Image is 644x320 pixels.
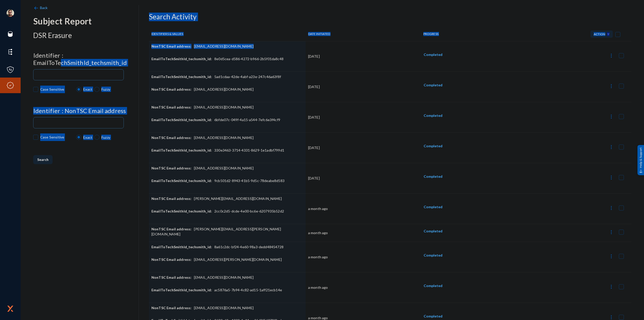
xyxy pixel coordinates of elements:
[420,111,447,120] button: Completed
[151,148,212,152] span: EmailToTechSmithId_techsmith_id:
[151,166,303,178] div: [EMAIL_ADDRESS][DOMAIN_NAME]
[151,306,191,310] span: NonTSC Email address:
[40,86,64,93] span: Case Sensitive
[306,272,417,303] td: a month ago
[81,135,92,140] span: Exact
[151,209,212,213] span: EmailToTechSmithId_techsmith_id:
[151,179,212,183] span: EmailToTechSmithId_techsmith_id:
[306,224,417,242] td: a month ago
[424,253,442,257] span: Completed
[33,16,139,26] div: Subject Report
[609,53,614,58] img: icon-more.svg
[151,44,191,48] span: NonTSC Email address:
[151,288,212,292] span: EmailToTechSmithId_techsmith_id:
[151,87,303,99] div: [EMAIL_ADDRESS][DOMAIN_NAME]
[609,175,614,180] img: icon-more.svg
[151,257,191,262] span: NonTSC Email address:
[151,196,303,209] div: [PERSON_NAME][EMAIL_ADDRESS][DOMAIN_NAME]
[151,118,212,122] span: EmailToTechSmithId_techsmith_id:
[306,41,417,72] td: [DATE]
[151,166,191,170] span: NonTSC Email address:
[424,83,442,87] span: Completed
[151,227,303,239] div: [PERSON_NAME][EMAIL_ADDRESS][PERSON_NAME][DOMAIN_NAME]
[420,202,447,211] button: Completed
[420,141,447,151] button: Completed
[306,72,417,102] td: [DATE]
[609,84,614,89] img: icon-more.svg
[420,227,447,236] button: Completed
[420,50,447,59] button: Completed
[151,117,303,130] div: 6bfde07c-049f-4a15-a544-7efc6e3f4cf9
[609,230,614,235] img: icon-more.svg
[424,205,442,209] span: Completed
[151,257,303,270] div: [EMAIL_ADDRESS][PERSON_NAME][DOMAIN_NAME]
[33,31,139,40] h3: DSR Erasure
[306,102,417,133] td: [DATE]
[306,242,417,272] td: a month ago
[151,105,191,109] span: NonTSC Email address:
[420,81,447,90] button: Completed
[151,57,212,61] span: EmailToTechSmithId_techsmith_id:
[424,283,442,288] span: Completed
[637,145,644,175] div: Help & Support
[33,107,139,115] h4: Identifier : NonTSC Email address
[151,288,303,300] div: ac5876a5-7b94-4c82-ad15-1aff21ecb14e
[7,48,14,56] img: icon-elements.svg
[151,75,212,79] span: EmailToTechSmithId_techsmith_id:
[151,105,303,117] div: [EMAIL_ADDRESS][DOMAIN_NAME]
[81,87,92,92] span: Exact
[639,169,642,173] img: help_support.svg
[609,145,614,150] img: icon-more.svg
[149,27,306,41] th: IDENTIFIERS & VALUES
[424,229,442,233] span: Completed
[99,87,110,92] span: Fuzzy
[420,281,447,290] button: Completed
[306,27,417,41] th: DATE INITIATED
[151,87,191,91] span: NonTSC Email address:
[151,135,303,148] div: [EMAIL_ADDRESS][DOMAIN_NAME]
[609,254,614,259] img: icon-more.svg
[151,227,191,231] span: NonTSC Email address:
[7,9,14,17] img: 4ef91cf57f1b271062fbd3b442c6b465
[306,163,417,194] td: [DATE]
[40,133,64,141] span: Case Sensitive
[151,209,303,221] div: 2cc0c2d5-dcde-4e00-bc6e-6207935b52d2
[33,6,49,10] a: Back
[151,178,303,191] div: 9cb501d2-8943-41b5-9d5c-78deabe8d583
[151,74,303,87] div: 5ad1cdaa-42de-4abf-a23e-247c46a63f8f
[33,52,139,66] h4: Identifier : EmailToTechSmithId_techsmith_id
[151,44,303,56] div: [EMAIL_ADDRESS][DOMAIN_NAME]
[99,135,110,140] span: Fuzzy
[609,315,614,320] img: icon-more.svg
[424,174,442,179] span: Completed
[33,155,53,164] button: Search
[7,82,14,89] img: icon-compliance.svg
[151,135,191,140] span: NonTSC Email address:
[609,114,614,119] img: icon-more.svg
[609,205,614,210] img: icon-more.svg
[151,148,303,160] div: 330e3463-3714-4331-8629-1e1adbf799d1
[417,27,511,41] th: PROGRESS
[424,314,442,318] span: Completed
[151,305,303,318] div: [EMAIL_ADDRESS][DOMAIN_NAME]
[40,6,48,10] span: Back
[151,275,303,288] div: [EMAIL_ADDRESS][DOMAIN_NAME]
[306,133,417,163] td: [DATE]
[420,251,447,260] button: Completed
[306,194,417,224] td: a month ago
[151,275,191,279] span: NonTSC Email address:
[424,144,442,148] span: Completed
[151,196,191,201] span: NonTSC Email address:
[609,284,614,289] img: icon-more.svg
[7,30,14,38] img: icon-sources.svg
[7,66,14,74] img: icon-policies.svg
[151,244,303,257] div: 8a61c2dc-bf24-4e60-98a3-dedd48454728
[149,13,631,21] h3: Search Activity
[151,56,303,69] div: 8e0d5cea-d586-4272-b966-2b5f01da8c48
[424,52,442,57] span: Completed
[37,157,49,162] span: Search
[424,113,442,118] span: Completed
[420,172,447,181] button: Completed
[151,245,212,249] span: EmailToTechSmithId_techsmith_id:
[33,5,39,11] img: back-arrow.svg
